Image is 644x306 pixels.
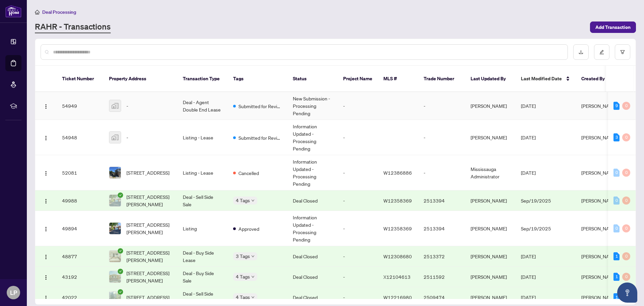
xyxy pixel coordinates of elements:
img: Logo [43,171,49,176]
span: [DATE] [521,134,536,140]
td: Deal - Sell Side Sale [177,190,228,211]
td: 43192 [57,267,104,287]
img: Logo [43,135,49,141]
span: [PERSON_NAME] [581,225,618,231]
td: - [338,246,378,267]
span: down [251,296,255,299]
td: Deal - Agent Double End Lease [177,92,228,120]
span: [PERSON_NAME] [581,170,618,176]
span: down [251,255,255,258]
th: Last Modified Date [516,66,576,92]
button: Logo [41,223,51,234]
span: [PERSON_NAME] [581,253,618,259]
button: filter [615,44,630,60]
td: Deal Closed [287,267,338,287]
img: Logo [43,104,49,109]
span: [DATE] [521,253,536,259]
img: Logo [43,199,49,204]
td: [PERSON_NAME] [465,267,516,287]
span: Sep/19/2025 [521,225,551,231]
span: Submitted for Review [238,134,282,141]
div: 1 [613,273,620,281]
img: thumbnail-img [109,271,121,282]
span: 4 Tags [236,293,250,301]
img: thumbnail-img [109,100,121,112]
span: [STREET_ADDRESS][PERSON_NAME] [126,221,172,236]
span: [STREET_ADDRESS] [126,169,169,176]
span: filter [620,50,625,54]
img: thumbnail-img [109,251,121,262]
span: [PERSON_NAME] [581,198,618,204]
img: Logo [43,275,49,280]
th: Tags [228,66,287,92]
span: check-circle [118,269,123,274]
img: Logo [43,295,49,301]
button: Add Transaction [590,21,636,33]
td: 2513394 [418,211,465,246]
td: [PERSON_NAME] [465,211,516,246]
td: - [418,92,465,120]
td: Information Updated - Processing Pending [287,120,338,155]
span: check-circle [118,289,123,295]
td: [PERSON_NAME] [465,120,516,155]
td: - [338,120,378,155]
td: - [338,155,378,190]
th: Created By [576,66,616,92]
span: [STREET_ADDRESS] [126,294,169,301]
span: Submitted for Review [238,102,282,110]
td: - [338,267,378,287]
span: [PERSON_NAME] [581,294,618,300]
span: [DATE] [521,294,536,300]
button: Logo [41,195,51,206]
td: 48877 [57,246,104,267]
span: [DATE] [521,274,536,280]
div: 0 [622,133,630,141]
td: [PERSON_NAME] [465,92,516,120]
span: - [126,134,128,141]
span: home [35,10,40,14]
button: Logo [41,271,51,282]
td: Listing [177,211,228,246]
button: download [573,44,589,60]
span: Sep/19/2025 [521,198,551,204]
img: Logo [43,226,49,232]
span: down [251,199,255,202]
span: X12104613 [383,274,411,280]
td: - [418,120,465,155]
td: - [338,92,378,120]
div: 1 [613,252,620,260]
div: 0 [613,196,620,205]
td: 2511592 [418,267,465,287]
td: - [338,190,378,211]
span: W12358369 [383,198,412,204]
td: Listing - Lease [177,120,228,155]
span: down [251,275,255,278]
div: 0 [613,224,620,232]
td: 54949 [57,92,104,120]
span: W12216980 [383,294,412,300]
th: MLS # [378,66,418,92]
th: Last Updated By [465,66,516,92]
span: Approved [238,225,259,232]
td: - [418,155,465,190]
button: Open asap [617,282,637,303]
div: 9 [613,102,620,110]
span: Deal Processing [42,9,76,15]
td: 49894 [57,211,104,246]
div: 3 [613,133,620,141]
img: thumbnail-img [109,223,121,234]
span: [STREET_ADDRESS][PERSON_NAME] [126,269,172,284]
th: Trade Number [418,66,465,92]
td: Listing - Lease [177,155,228,190]
td: Deal - Buy Side Sale [177,267,228,287]
span: W12358369 [383,225,412,231]
td: Information Updated - Processing Pending [287,211,338,246]
span: [STREET_ADDRESS][PERSON_NAME] [126,249,172,264]
th: Status [287,66,338,92]
span: Add Transaction [595,22,631,33]
td: 2513372 [418,246,465,267]
td: 52081 [57,155,104,190]
span: download [579,50,583,54]
td: New Submission - Processing Pending [287,92,338,120]
span: [PERSON_NAME] [581,274,618,280]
